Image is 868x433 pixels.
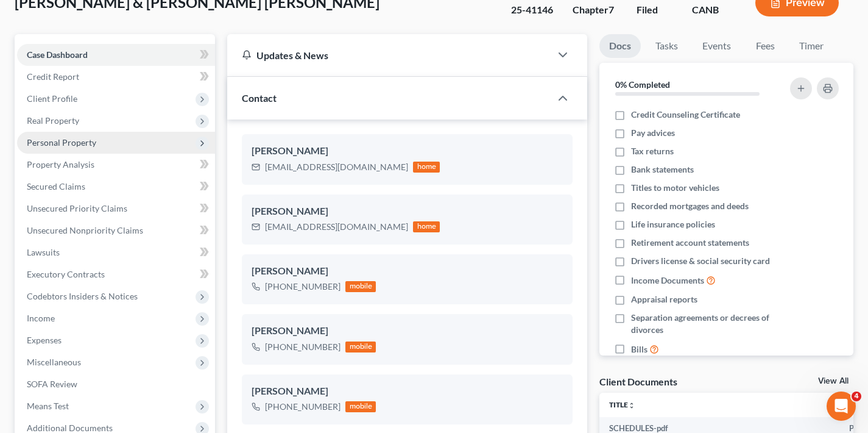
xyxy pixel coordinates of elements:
div: Chapter [573,3,617,17]
span: Secured Claims [27,181,85,191]
span: 7 [609,4,614,15]
span: Bills [631,343,647,356]
div: home [413,162,440,173]
div: mobile [345,281,376,292]
span: Retirement account statements [631,237,749,249]
a: Lawsuits [17,242,215,263]
iframe: Intercom live chat [827,392,856,421]
span: Lawsuits [27,247,60,257]
div: [PERSON_NAME] [252,144,563,159]
a: Tasks [646,34,688,58]
span: Expenses [27,335,62,345]
span: Unsecured Priority Claims [27,203,127,213]
span: Credit Counseling Certificate [631,109,740,121]
div: [EMAIL_ADDRESS][DOMAIN_NAME] [265,221,408,233]
span: Income Documents [631,274,704,287]
i: unfold_more [628,402,635,409]
div: [PHONE_NUMBER] [265,341,340,353]
a: Fees [746,34,785,58]
div: [PHONE_NUMBER] [265,281,340,293]
div: Client Documents [599,375,677,388]
div: [EMAIL_ADDRESS][DOMAIN_NAME] [265,161,408,173]
span: Codebtors Insiders & Notices [27,291,138,301]
div: mobile [345,401,376,412]
a: Unsecured Nonpriority Claims [17,220,215,242]
span: Means Test [27,401,69,411]
a: Docs [599,34,641,58]
a: Secured Claims [17,176,215,198]
a: Property Analysis [17,154,215,176]
a: Executory Contracts [17,263,215,285]
a: Timer [789,34,833,58]
div: Filed [637,3,672,17]
div: 25-41146 [511,3,553,17]
span: Personal Property [27,137,96,148]
span: Life insurance policies [631,218,715,231]
span: Titles to motor vehicles [631,182,719,194]
span: SOFA Review [27,379,77,389]
div: mobile [345,342,376,352]
span: Miscellaneous [27,357,81,367]
span: Separation agreements or decrees of divorces [631,312,779,336]
div: [PHONE_NUMBER] [265,401,340,413]
span: Client Profile [27,93,77,104]
span: Property Analysis [27,159,94,170]
a: Titleunfold_more [609,400,635,409]
span: Appraisal reports [631,293,697,306]
span: 4 [852,392,861,401]
span: Case Dashboard [27,49,88,60]
span: Unsecured Nonpriority Claims [27,225,143,235]
a: Events [693,34,741,58]
span: Bank statements [631,163,694,176]
a: Unsecured Priority Claims [17,198,215,220]
span: Credit Report [27,71,79,82]
span: Recorded mortgages and deeds [631,200,749,212]
span: Pay advices [631,127,675,139]
a: Case Dashboard [17,44,215,66]
span: Contact [242,92,277,104]
div: [PERSON_NAME] [252,204,563,219]
strong: 0% Completed [615,79,670,90]
a: SOFA Review [17,373,215,395]
div: [PERSON_NAME] [252,324,563,338]
span: Executory Contracts [27,269,105,279]
span: Tax returns [631,145,674,157]
div: Updates & News [242,49,536,62]
div: [PERSON_NAME] [252,384,563,399]
span: Income [27,313,55,323]
div: CANB [692,3,736,17]
a: Credit Report [17,66,215,88]
span: Drivers license & social security card [631,255,770,267]
div: [PERSON_NAME] [252,264,563,279]
span: Real Property [27,115,79,126]
span: Additional Documents [27,423,113,433]
div: home [413,221,440,232]
a: View All [818,377,849,385]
